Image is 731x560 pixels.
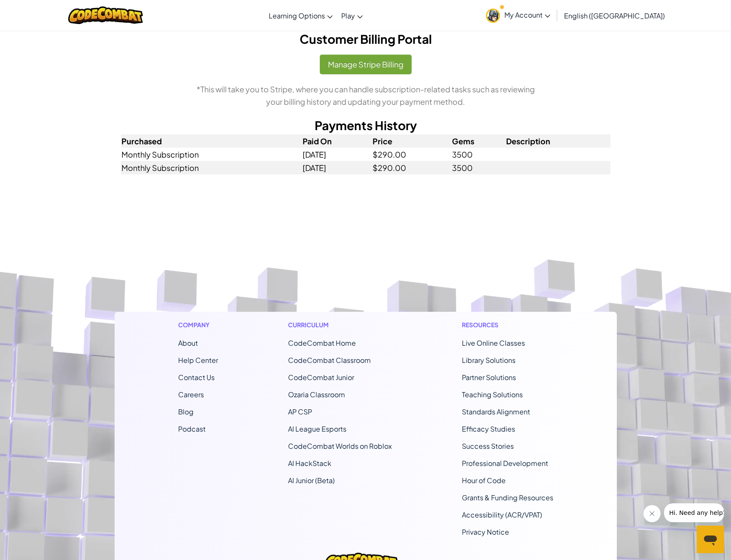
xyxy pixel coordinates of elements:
[178,424,206,433] a: Podcast
[178,356,218,365] a: Help Center
[288,320,392,329] h1: Curriculum
[341,11,355,20] span: Play
[462,424,515,433] a: Efficacy Studies
[288,338,356,347] span: CodeCombat Home
[288,441,392,450] a: CodeCombat Worlds on Roblox
[288,459,331,468] a: AI HackStack
[643,505,661,522] iframe: Close message
[264,4,337,27] a: Learning Options
[337,4,367,27] a: Play
[486,9,500,23] img: avatar
[506,134,610,148] th: Description
[121,116,610,134] h2: Payments History
[288,390,345,399] a: Ozaria Classroom
[302,134,372,148] th: Paid On
[121,30,610,48] h2: Customer Billing Portal
[320,55,412,74] button: Manage Stripe Billing
[5,6,62,13] span: Hi. Need any help?
[302,148,372,161] td: [DATE]
[121,134,303,148] th: Purchased
[302,161,372,174] td: [DATE]
[564,11,665,20] span: English ([GEOGRAPHIC_DATA])
[68,6,143,24] img: CodeCombat logo
[178,373,215,382] span: Contact Us
[178,338,198,347] a: About
[462,373,516,382] a: Partner Solutions
[462,338,525,347] a: Live Online Classes
[664,503,724,522] iframe: Message from company
[462,441,514,450] a: Success Stories
[560,4,669,27] a: English ([GEOGRAPHIC_DATA])
[462,527,509,536] a: Privacy Notice
[288,373,354,382] a: CodeCombat Junior
[697,526,724,553] iframe: Button to launch messaging window
[452,148,505,161] td: 3500
[462,356,516,365] a: Library Solutions
[178,407,194,416] a: Blog
[462,407,530,416] a: Standards Alignment
[372,148,452,161] td: $290.00
[482,2,555,29] a: My Account
[288,424,346,433] a: AI League Esports
[462,320,553,329] h1: Resources
[372,134,452,148] th: Price
[452,161,505,174] td: 3500
[269,11,325,20] span: Learning Options
[121,83,610,108] p: *This will take you to Stripe, where you can handle subscription-related tasks such as reviewing ...
[288,356,371,365] a: CodeCombat Classroom
[288,476,335,485] a: AI Junior (Beta)
[121,148,303,161] td: Monthly Subscription
[462,390,523,399] a: Teaching Solutions
[462,459,548,468] a: Professional Development
[288,407,312,416] a: AP CSP
[462,476,506,485] a: Hour of Code
[462,510,542,519] a: Accessibility (ACR/VPAT)
[372,161,452,174] td: $290.00
[121,161,303,174] td: Monthly Subscription
[178,390,204,399] a: Careers
[178,320,218,329] h1: Company
[462,493,553,502] a: Grants & Funding Resources
[504,10,550,19] span: My Account
[452,134,505,148] th: Gems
